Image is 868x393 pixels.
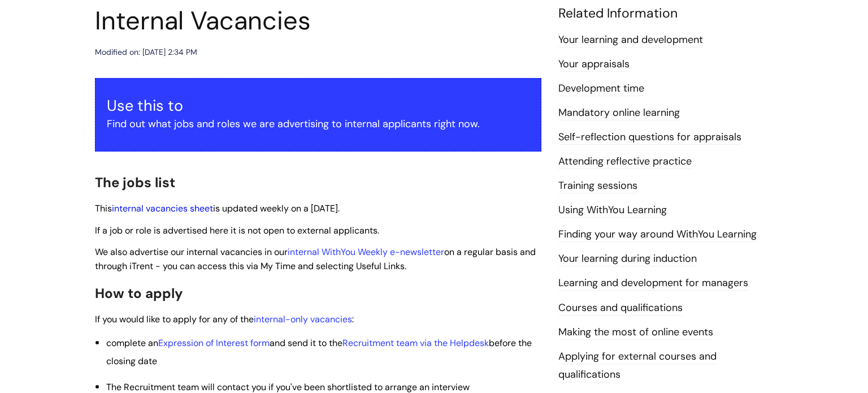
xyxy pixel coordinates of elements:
span: How to apply [95,284,183,302]
a: Self-reflection questions for appraisals [558,130,741,145]
a: Your learning during induction [558,252,697,266]
span: We also advertise our internal vacancies in our on a regular basis and through iTrent - you can a... [95,246,536,272]
a: Learning and development for managers [558,276,748,291]
a: internal-only vacancies [254,313,352,325]
a: Your learning and development [558,33,703,47]
span: If a job or role is advertised here it is not open to external applicants. [95,224,379,236]
a: Mandatory online learning [558,106,680,120]
span: This is updated weekly on a [DATE]. [95,202,340,214]
div: Modified on: [DATE] 2:34 PM [95,45,197,59]
span: If you would like to apply for any of the : [95,313,354,325]
span: The Recruitment team will contact you if you've been shortlisted to arrange an interview [106,381,470,393]
a: Making the most of online events [558,325,713,340]
a: Development time [558,81,644,96]
a: Using WithYou Learning [558,203,667,218]
span: losing date [111,355,157,367]
a: Your appraisals [558,57,630,72]
span: The jobs list [95,174,175,191]
a: Finding your way around WithYou Learning [558,227,757,242]
span: and send it to the before the c [106,337,532,367]
h1: Internal Vacancies [95,6,541,36]
h4: Related Information [558,6,773,21]
a: Applying for external courses and qualifications [558,349,717,382]
a: Attending reflective practice [558,154,692,169]
h3: Use this to [107,97,530,115]
a: internal vacancies sheet [112,202,213,214]
p: Find out what jobs and roles we are advertising to internal applicants right now. [107,115,530,133]
a: Expression of Interest form [158,337,270,349]
a: Recruitment team via the Helpdesk [342,337,489,349]
a: Courses and qualifications [558,301,683,316]
a: internal WithYou Weekly e-newsletter [288,246,444,258]
a: Training sessions [558,179,637,193]
span: complete an [106,337,158,349]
